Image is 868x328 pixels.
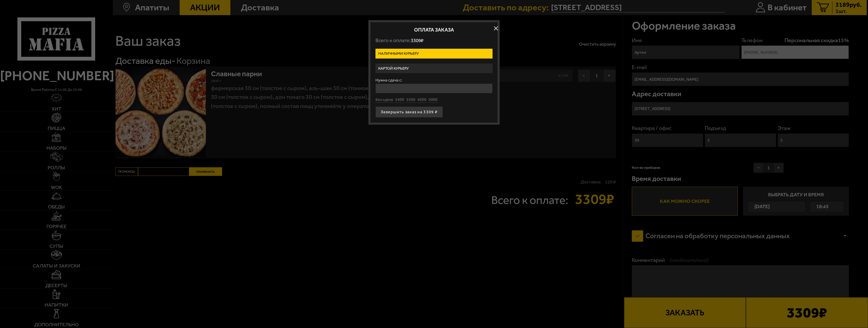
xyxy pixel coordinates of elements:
[375,106,443,118] button: Завершить заказ на 3309 ₽
[375,37,493,44] p: Всего к оплате:
[375,64,493,73] label: Картой курьеру
[417,97,426,103] button: 4000
[375,27,493,32] h2: Оплата заказа
[411,38,423,43] span: 3309 ₽
[428,97,438,103] button: 5000
[375,97,393,103] button: без сдачи
[395,97,404,103] button: 3400
[375,49,493,59] label: Наличными курьеру
[375,78,493,82] label: Нужна сдача с:
[406,97,415,103] button: 3500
